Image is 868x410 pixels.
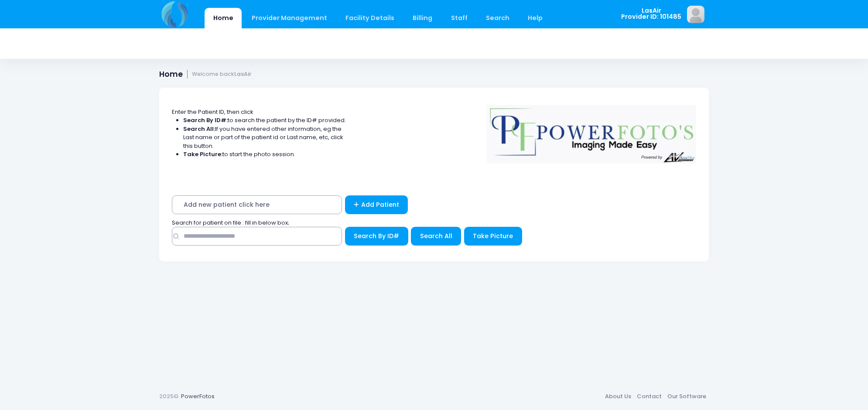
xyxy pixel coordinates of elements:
[411,227,461,246] button: Search All
[345,195,408,214] a: Add Patient
[183,150,222,158] strong: Take Picture:
[477,8,518,28] a: Search
[183,125,346,150] li: If you have entered other information, eg the Last name or part of the patient id or Last name, e...
[602,389,634,404] a: About Us
[337,8,403,28] a: Facility Details
[354,232,399,240] span: Search By ID#
[183,116,346,125] li: to search the patient by the ID# provided.
[159,70,252,79] h1: Home
[159,392,178,400] span: 2025©
[183,125,215,133] strong: Search All:
[634,389,664,404] a: Contact
[192,71,252,78] small: Welcome back
[464,227,522,246] button: Take Picture
[183,150,346,159] li: to start the photo session.
[181,392,215,400] a: PowerFotos
[473,232,513,240] span: Take Picture
[420,232,452,240] span: Search All
[621,7,681,20] span: LasAir Provider ID: 101485
[172,219,289,227] span: Search for patient on file : fill in below box;
[345,227,408,246] button: Search By ID#
[442,8,476,28] a: Staff
[664,389,709,404] a: Our Software
[172,195,342,214] span: Add new patient click here
[183,116,228,124] strong: Search By ID#:
[519,8,551,28] a: Help
[687,6,704,23] img: image
[205,8,242,28] a: Home
[404,8,441,28] a: Billing
[234,70,252,78] strong: LasAir
[482,99,701,164] img: Logo
[172,108,253,116] span: Enter the Patient ID, then click
[243,8,335,28] a: Provider Management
